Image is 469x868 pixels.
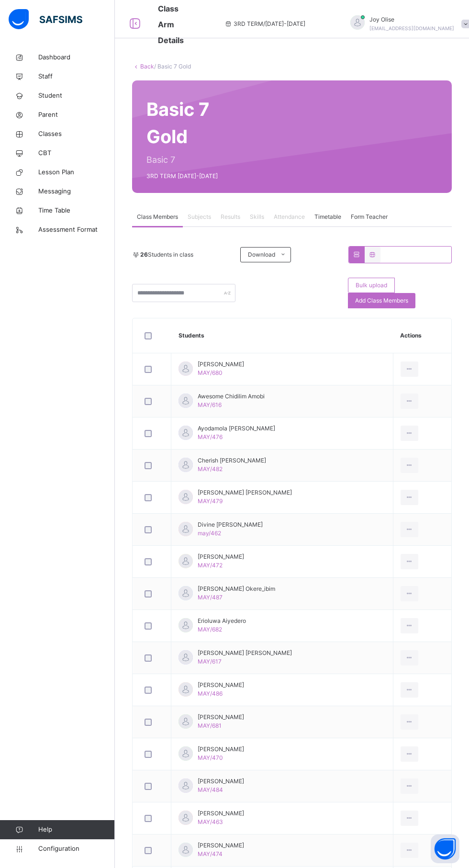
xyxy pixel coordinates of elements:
span: MAY/681 [198,722,222,729]
span: [PERSON_NAME] [198,713,244,721]
img: safsims [9,9,82,29]
span: Classes [38,129,115,139]
span: Configuration [38,844,114,854]
span: [PERSON_NAME] [198,841,244,850]
span: / Basic 7 Gold [154,63,191,70]
span: [PERSON_NAME] [198,552,244,561]
span: [PERSON_NAME] [PERSON_NAME] [198,649,292,657]
span: Dashboard [38,53,115,62]
span: Ayodamola [PERSON_NAME] [198,424,275,433]
span: Staff [38,72,115,81]
span: MAY/482 [198,465,223,473]
span: Class Members [137,213,178,221]
span: Messaging [38,187,115,196]
button: Open asap [431,834,459,863]
span: Parent [38,110,115,120]
span: [PERSON_NAME] [198,681,244,689]
span: MAY/680 [198,369,223,376]
span: [PERSON_NAME] Okere_ibim [198,585,275,593]
span: Add Class Members [355,296,408,305]
span: MAY/616 [198,401,222,408]
span: MAY/472 [198,562,223,569]
span: Time Table [38,206,115,215]
span: Joy Olise [369,15,454,24]
span: Bulk upload [356,281,387,290]
span: Timetable [314,213,341,221]
span: Results [221,213,240,221]
span: Divine [PERSON_NAME] [198,520,263,529]
span: [PERSON_NAME] [198,809,244,818]
span: Students in class [140,250,193,259]
th: Students [171,318,393,353]
span: MAY/463 [198,818,223,825]
span: MAY/486 [198,690,223,697]
span: [PERSON_NAME] [198,360,244,369]
span: Lesson Plan [38,168,115,177]
span: [PERSON_NAME] [PERSON_NAME] [198,488,292,497]
span: Awesome Chidilim Amobi [198,392,265,401]
span: MAY/484 [198,786,223,793]
span: Erioluwa Aiyedero [198,617,246,625]
b: 26 [140,251,148,258]
span: [EMAIL_ADDRESS][DOMAIN_NAME] [369,25,454,31]
span: MAY/479 [198,497,223,505]
span: MAY/487 [198,594,223,601]
span: Subjects [188,213,211,221]
span: [PERSON_NAME] [198,777,244,786]
span: CBT [38,148,115,158]
span: Class Arm Details [158,4,184,45]
span: Student [38,91,115,101]
span: MAY/474 [198,850,223,857]
th: Actions [393,318,451,353]
span: session/term information [224,20,305,28]
span: 3RD TERM [DATE]-[DATE] [146,172,231,180]
a: Back [140,63,154,70]
span: Form Teacher [351,213,388,221]
span: MAY/470 [198,754,223,761]
span: Skills [250,213,264,221]
span: [PERSON_NAME] [198,745,244,754]
span: Assessment Format [38,225,115,235]
span: MAY/476 [198,433,223,440]
span: MAY/617 [198,658,222,665]
span: MAY/682 [198,626,222,633]
span: may/462 [198,530,221,537]
span: Download [248,250,275,259]
span: Attendance [274,213,305,221]
span: Cherish [PERSON_NAME] [198,456,266,465]
span: Help [38,825,114,834]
